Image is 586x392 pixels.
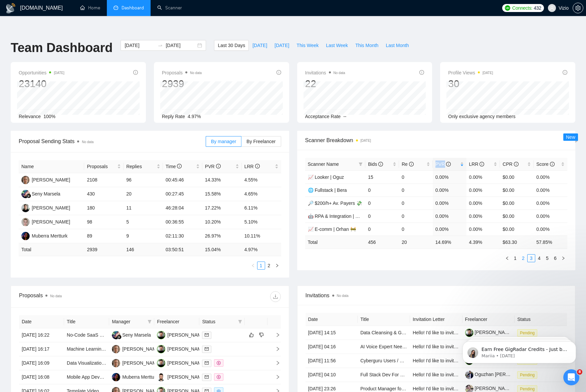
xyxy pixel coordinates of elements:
[64,342,109,356] td: Machine Learning Engineer (RAG & LLM Integration) – Metadata-Driven AI Assistant MVP
[365,183,399,197] td: 0
[305,114,341,119] span: Acceptance Rate
[124,173,163,187] td: 96
[308,227,356,232] a: 📈 E-comm | Orhan 🚧
[402,161,414,167] span: Re
[67,360,201,366] a: Data Visualization Expert Needed for Power BI Project Summary
[163,187,202,201] td: 00:27:45
[84,243,124,256] td: 2939
[550,6,554,10] span: user
[162,114,185,119] span: Reply Rate
[11,40,113,56] h1: Team Dashboard
[435,161,451,167] span: PVR
[26,193,31,198] img: gigradar-bm.png
[249,262,257,270] li: Previous Page
[54,71,64,75] time: [DATE]
[306,291,567,300] span: Invitations
[446,162,451,166] span: info-circle
[84,173,124,187] td: 2108
[32,176,70,183] div: [PERSON_NAME]
[157,374,206,379] a: MC[PERSON_NAME]
[112,373,120,381] img: MM
[448,114,516,119] span: Only exclusive agency members
[365,223,399,236] td: 0
[21,191,60,196] a: SMSeny Marsela
[237,317,243,327] span: filter
[308,161,339,167] span: Scanner Name
[360,372,434,377] a: Full Stack Dev For Existing Website
[577,369,582,375] span: 8
[117,335,122,339] img: gigradar-bm.png
[122,373,158,381] div: Muberra Mertturk
[163,201,202,215] td: 46:28:04
[124,229,163,243] td: 9
[528,255,535,262] a: 3
[270,333,280,337] span: right
[157,345,165,353] img: OG
[559,254,567,262] button: right
[109,315,154,328] th: Manager
[359,162,363,166] span: filter
[249,332,254,338] span: like
[242,201,281,215] td: 6.11%
[202,229,242,243] td: 26.97%
[399,183,433,197] td: 0
[433,210,466,223] td: 0.00%
[205,375,209,379] span: mail
[177,164,182,168] span: info-circle
[166,42,196,49] input: End date
[157,346,206,351] a: OG[PERSON_NAME]
[242,187,281,201] td: 4.65%
[308,214,371,219] a: 🤖 RPA & Integration | Serhan
[479,162,484,166] span: info-circle
[238,320,242,324] span: filter
[503,254,511,262] button: left
[534,4,541,12] span: 432
[84,187,124,201] td: 430
[249,262,257,270] button: left
[563,70,567,75] span: info-circle
[517,386,540,391] a: Pending
[520,255,527,262] a: 2
[517,371,537,379] span: Pending
[399,236,433,249] td: 20
[163,243,202,256] td: 03:50:51
[337,294,349,298] span: No data
[305,236,366,249] td: Total
[190,71,202,75] span: No data
[21,219,70,224] a: TK[PERSON_NAME]
[163,173,202,187] td: 00:45:46
[322,40,352,51] button: Last Week
[274,42,289,49] span: [DATE]
[355,42,378,49] span: This Month
[334,71,345,75] span: No data
[462,313,515,326] th: Freelancer
[368,161,383,167] span: Bids
[466,197,500,210] td: 0.00%
[112,360,161,365] a: SK[PERSON_NAME]
[365,236,399,249] td: 456
[399,197,433,210] td: 0
[5,3,16,14] img: logo
[19,342,64,356] td: [DATE] 16:17
[534,197,567,210] td: 0.00%
[378,162,383,166] span: info-circle
[270,291,281,302] button: download
[87,163,116,170] span: Proposals
[67,346,253,352] a: Machine Learning Engineer (RAG & LLM Integration) – Metadata-Driven AI Assistant MVP
[270,294,280,299] span: download
[259,332,264,338] span: dislike
[465,386,513,391] a: [PERSON_NAME]
[465,371,473,379] img: c15QXSkTbf_nDUAgF2qRKoc9GqDTrm_ONu9nmeYNN62MsHvhNmVjYFMQx5sUhfyAvI
[67,332,199,338] a: No-Code SaaS Developer for Recruitment Onboarding Platform
[19,137,206,145] span: Proposal Sending Stats
[21,204,30,212] img: BA
[21,177,70,182] a: SK[PERSON_NAME]
[163,229,202,243] td: 02:11:30
[218,42,245,49] span: Last 30 Days
[124,160,163,173] th: Replies
[433,197,466,210] td: 0.00%
[305,136,568,144] span: Scanner Breakdown
[112,359,120,367] img: SK
[167,345,206,353] div: [PERSON_NAME]
[157,5,182,11] a: searchScanner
